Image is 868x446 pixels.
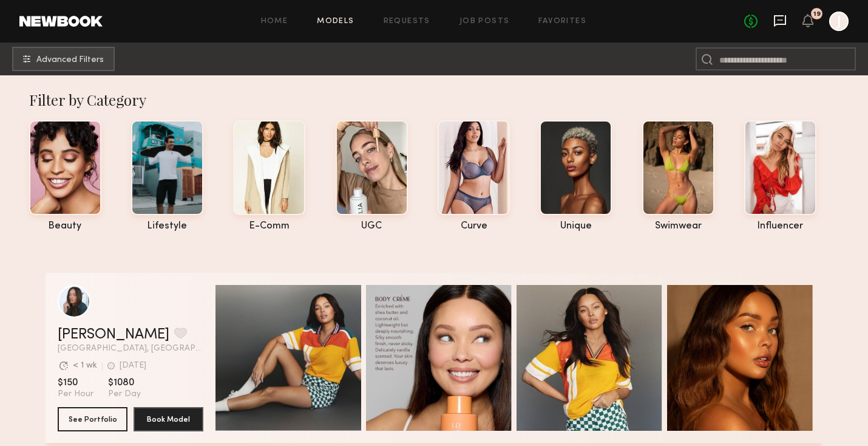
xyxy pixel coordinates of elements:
[58,407,127,431] button: See Portfolio
[384,18,430,26] a: Requests
[233,221,305,232] div: e-comm
[438,221,510,232] div: curve
[459,18,510,26] a: Job Posts
[29,221,101,232] div: beauty
[108,389,141,400] span: Per Day
[134,407,203,431] button: Book Model
[58,328,169,342] a: [PERSON_NAME]
[108,377,141,389] span: $1080
[261,18,288,26] a: Home
[317,18,354,26] a: Models
[566,354,639,365] span: Quick Preview
[642,221,714,232] div: swimwear
[540,221,612,232] div: unique
[744,221,816,232] div: influencer
[716,354,789,365] span: Quick Preview
[12,47,115,71] button: Advanced Filters
[36,56,104,64] span: Advanced Filters
[131,221,203,232] div: lifestyle
[29,90,852,109] div: Filter by Category
[58,389,93,400] span: Per Hour
[336,221,408,232] div: UGC
[265,354,337,365] span: Quick Preview
[813,11,821,18] div: 19
[58,345,203,353] span: [GEOGRAPHIC_DATA], [GEOGRAPHIC_DATA]
[538,18,586,26] a: Favorites
[58,377,93,389] span: $150
[73,362,97,370] div: < 1 wk
[415,354,488,365] span: Quick Preview
[829,12,849,31] a: J
[120,362,146,370] div: [DATE]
